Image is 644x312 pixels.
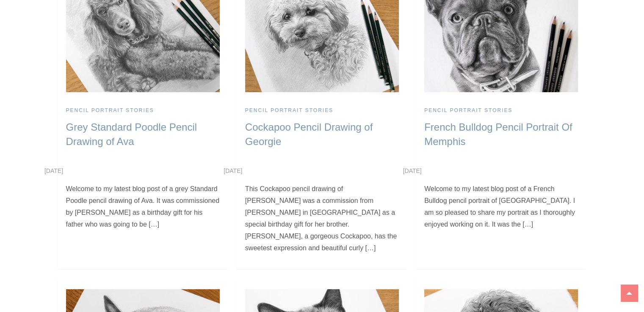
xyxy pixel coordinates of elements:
a: Pencil Portrait Stories [245,107,333,114]
a: [DATE] [44,167,63,174]
a: [DATE] [224,167,242,174]
a: Pencil Portrait Stories [424,107,512,114]
p: Welcome to my latest blog post of a French Bulldog pencil portrait of [GEOGRAPHIC_DATA]. I am so ... [424,183,578,230]
a: Grey Standard Poodle Pencil Drawing of Ava [66,121,197,147]
a: [DATE] [403,167,422,174]
a: Cockapoo Pencil Drawing of Georgie [245,121,373,147]
a: French Bulldog Pencil Portrait Of Memphis [424,121,572,147]
p: Welcome to my latest blog post of a grey Standard Poodle pencil drawing of Ava. It was commission... [66,183,220,230]
a: Pencil Portrait Stories [66,107,154,114]
p: This Cockapoo pencil drawing of [PERSON_NAME] was a commission from [PERSON_NAME] in [GEOGRAPHIC_... [245,183,399,254]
